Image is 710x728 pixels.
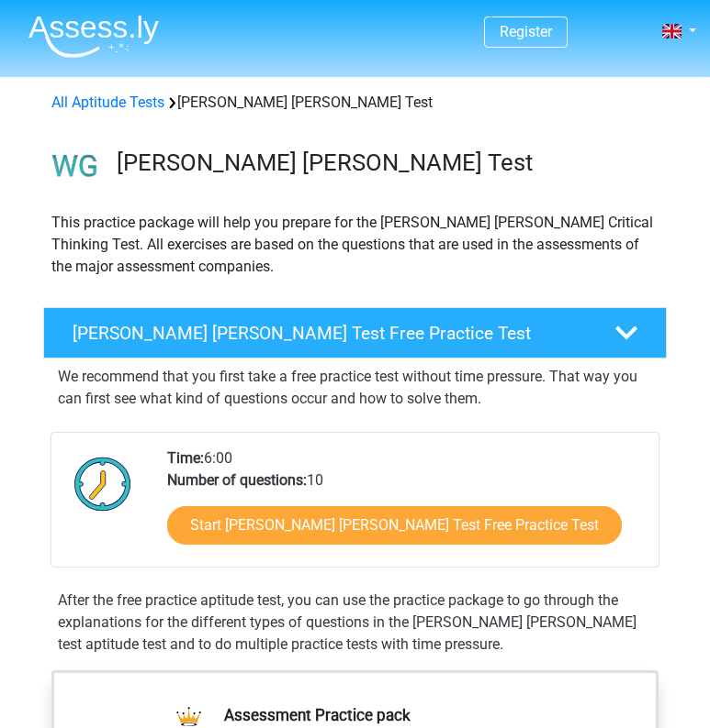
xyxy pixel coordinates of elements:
[44,136,107,197] img: watson glaser test
[167,449,204,467] b: Time:
[58,366,652,410] p: We recommend that you first take a free practice test without time pressure. That way you can fir...
[117,149,652,177] h3: [PERSON_NAME] [PERSON_NAME] Test
[500,23,552,40] a: Register
[51,590,659,656] div: After the free practice aptitude test, you can use the practice package to go through the explana...
[28,15,159,58] img: Assessly
[51,212,659,278] p: This practice package will help you prepare for the [PERSON_NAME] [PERSON_NAME] Critical Thinking...
[66,447,140,520] img: Clock
[73,323,588,344] h4: [PERSON_NAME] [PERSON_NAME] Test Free Practice Test
[51,94,164,111] a: All Aptitude Tests
[44,92,666,114] div: [PERSON_NAME] [PERSON_NAME] Test
[167,506,622,545] a: Start [PERSON_NAME] [PERSON_NAME] Test Free Practice Test
[153,447,658,567] div: 6:00 10
[36,307,674,358] a: [PERSON_NAME] [PERSON_NAME] Test Free Practice Test
[167,471,307,489] b: Number of questions:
